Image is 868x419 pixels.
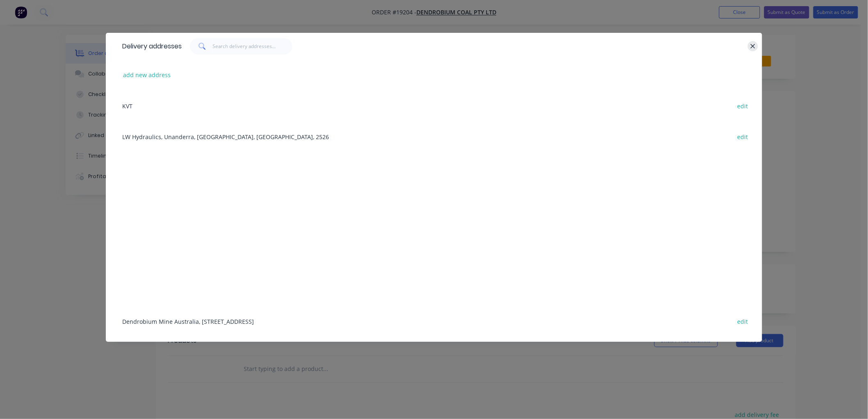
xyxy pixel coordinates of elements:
div: LW Hydraulics, Unanderra, [GEOGRAPHIC_DATA], [GEOGRAPHIC_DATA], 2526 [118,121,750,152]
div: Dendrobium Mine Australia, [STREET_ADDRESS] [118,306,750,337]
div: KVT [118,90,750,121]
button: add new address [119,69,175,80]
button: edit [733,131,752,142]
button: edit [733,100,752,111]
div: Delivery addresses [118,33,182,60]
button: edit [733,316,752,327]
input: Search delivery addresses... [213,38,293,55]
div: Dendrobium Offsite Storage , [STREET_ADDRESS] [118,337,750,367]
